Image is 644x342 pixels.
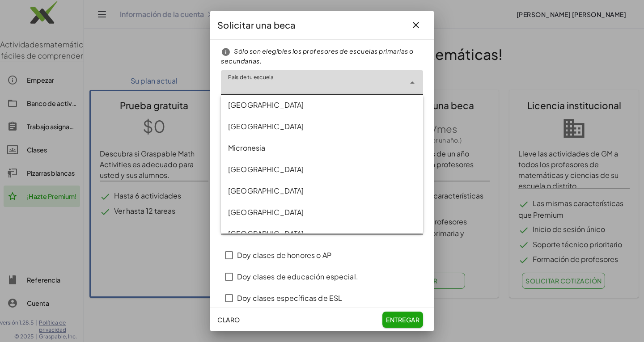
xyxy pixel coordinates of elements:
font: Solicitar una beca [217,19,296,30]
font: entregar [386,316,419,324]
font: claro [217,316,240,324]
button: claro [214,312,244,328]
font: Sólo son elegibles los profesores de escuelas primarias o secundarias. [221,47,414,65]
div: [GEOGRAPHIC_DATA] [228,164,416,175]
div: [GEOGRAPHIC_DATA] [228,207,416,218]
div: [GEOGRAPHIC_DATA] [228,100,416,110]
div: [GEOGRAPHIC_DATA] [228,121,416,132]
div: [GEOGRAPHIC_DATA] [228,186,416,196]
div: [GEOGRAPHIC_DATA] [228,228,416,239]
font: Doy clases específicas de ESL [237,293,342,303]
font: Doy clases de honores o AP [237,250,331,260]
div: Lista de países de tu escuela [221,95,423,233]
button: entregar [382,312,423,328]
font: Doy clases de educación especial. [237,272,358,281]
div: Micronesia [228,143,416,153]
